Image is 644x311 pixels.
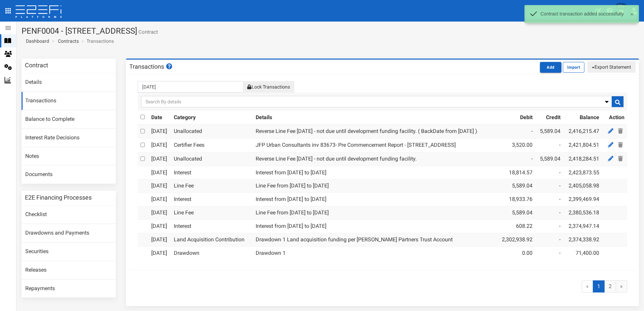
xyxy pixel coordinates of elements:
[256,128,477,134] a: Reverse Line Fee [DATE] - not due until development funding facility. ( BackDate from [DATE] )
[58,38,79,44] a: Contracts
[593,280,605,293] span: 1
[151,169,167,176] a: [DATE]
[151,142,167,148] a: [DATE]
[256,223,326,229] a: Interest from [DATE] to [DATE]
[563,152,602,166] td: 2,418,284.51
[616,280,627,293] a: »
[151,196,167,202] a: [DATE]
[496,206,535,220] td: 5,589.04
[256,196,326,202] a: Interest from [DATE] to [DATE]
[256,182,329,189] a: Line Fee from [DATE] to [DATE]
[171,152,253,166] td: Unallocated
[535,193,563,206] td: -
[535,125,563,138] td: 5,589.04
[496,138,535,152] td: 3,520.00
[149,111,171,125] th: Date
[535,179,563,193] td: -
[253,111,497,125] th: Details
[22,147,116,166] a: Notes
[587,61,636,73] button: Export Statement
[496,246,535,260] td: 0.00
[129,63,173,70] h3: Transactions
[563,125,602,138] td: 2,416,215.47
[22,129,116,147] a: Interest Rate Decisions
[171,111,253,125] th: Category
[22,73,116,92] a: Details
[151,250,167,256] a: [DATE]
[256,169,326,176] a: Interest from [DATE] to [DATE]
[535,138,563,152] td: -
[256,155,417,162] a: Reverse Line Fee [DATE] - not due until development funding facility.
[243,81,294,93] button: Lock Transactions
[535,152,563,166] td: 5,589.04
[540,62,561,73] button: Add
[496,166,535,179] td: 18,814.57
[171,193,253,206] td: Interest
[151,128,167,134] a: [DATE]
[151,155,167,162] a: [DATE]
[171,166,253,179] td: Interest
[563,219,602,233] td: 2,374,947.14
[22,92,116,110] a: Transactions
[496,193,535,206] td: 18,933.76
[171,179,253,193] td: Line Fee
[151,209,167,216] a: [DATE]
[151,223,167,229] a: [DATE]
[582,280,593,293] span: «
[563,166,602,179] td: 2,423,873.55
[602,111,627,125] th: Action
[563,246,602,260] td: 71,400.00
[535,111,563,125] th: Credit
[563,138,602,152] td: 2,421,804.51
[256,250,286,256] a: Drawdown 1
[171,219,253,233] td: Interest
[535,219,563,233] td: -
[22,206,116,224] a: Checklist
[23,38,49,44] a: Dashboard
[171,125,253,138] td: Unallocated
[138,81,243,93] input: From Transactions Date
[22,261,116,279] a: Releases
[22,166,116,184] a: Documents
[535,246,563,260] td: -
[563,233,602,246] td: 2,374,338.92
[496,111,535,125] th: Debit
[563,206,602,220] td: 2,380,536.18
[563,179,602,193] td: 2,405,058.98
[80,38,114,44] li: Transactions
[256,209,329,216] a: Line Fee from [DATE] to [DATE]
[171,246,253,260] td: Drawdown
[22,280,116,298] a: Repayments
[151,182,167,189] a: [DATE]
[22,224,116,242] a: Drawdowns and Payments
[171,138,253,152] td: Certifier Fees
[535,206,563,220] td: -
[541,11,624,16] p: Contract transaction added successfully
[151,236,167,243] a: [DATE]
[25,62,48,68] h3: Contract
[256,142,456,148] a: JFP Urban Consultants inv 83673- Pre Commencement Report - [STREET_ADDRESS]
[496,152,535,166] td: -
[535,166,563,179] td: -
[22,243,116,261] a: Securities
[496,233,535,246] td: 2,302,938.92
[22,27,639,35] h1: PENF0004 - [STREET_ADDRESS]
[496,219,535,233] td: 608.22
[496,179,535,193] td: 5,589.04
[563,111,602,125] th: Balance
[25,195,92,201] h3: E2E Financing Processes
[171,206,253,220] td: Line Fee
[563,193,602,206] td: 2,399,469.94
[496,125,535,138] td: -
[171,233,253,246] td: Land Acquisition Contribution
[141,96,624,107] input: Search By details
[137,30,158,35] small: Contract
[535,233,563,246] td: -
[23,38,49,44] span: Dashboard
[256,236,453,243] a: Drawdown 1 Land acquisition funding per [PERSON_NAME] Partners Trust Account
[540,64,563,70] a: Add
[604,280,616,293] a: 2
[22,110,116,129] a: Balance to Complete
[563,62,584,73] button: Import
